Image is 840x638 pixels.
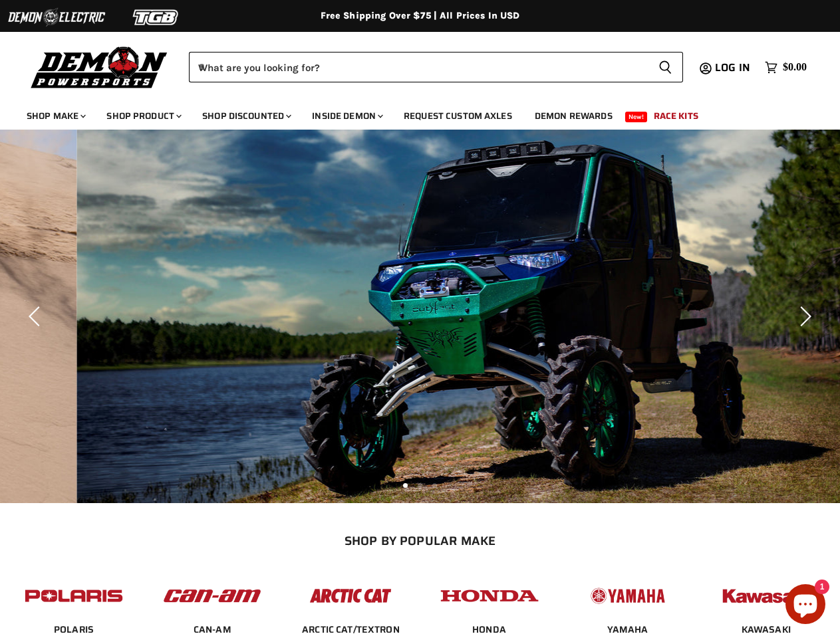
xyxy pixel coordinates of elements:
[432,483,437,488] li: Page dot 3
[525,102,623,130] a: Demon Rewards
[790,303,817,330] button: Next
[781,584,829,627] inbox-online-store-chat: Shopify online store chat
[714,576,818,616] img: POPULAR_MAKE_logo_6_76e8c46f-2d1e-4ecc-b320-194822857d41.jpg
[160,576,264,616] img: POPULAR_MAKE_logo_1_adc20308-ab24-48c4-9fac-e3c1a623d575.jpg
[302,623,400,637] span: ARCTIC CAT/TEXTRON
[302,102,391,130] a: Inside Demon
[22,576,126,616] img: POPULAR_MAKE_logo_2_dba48cf1-af45-46d4-8f73-953a0f002620.jpg
[194,623,231,637] span: CAN-AM
[576,576,680,616] img: POPULAR_MAKE_logo_5_20258e7f-293c-4aac-afa8-159eaa299126.jpg
[194,623,231,635] a: CAN-AM
[106,5,206,30] img: TGB Logo 2
[17,97,803,130] ul: Main menu
[758,58,813,77] a: $0.00
[27,43,172,90] img: Demon Powersports
[438,576,541,616] img: POPULAR_MAKE_logo_4_4923a504-4bac-4306-a1be-165a52280178.jpg
[742,623,791,637] span: KAWASAKI
[23,303,50,330] button: Previous
[7,5,106,30] img: Demon Electric Logo 2
[192,102,299,130] a: Shop Discounted
[625,112,648,122] span: New!
[783,61,807,74] span: $0.00
[472,623,506,635] a: HONDA
[299,576,402,616] img: POPULAR_MAKE_logo_3_027535af-6171-4c5e-a9bc-f0eccd05c5d6.jpg
[607,623,648,637] span: YAMAHA
[403,483,408,488] li: Page dot 1
[189,52,683,82] form: Product
[648,52,683,82] button: Search
[96,102,190,130] a: Shop Product
[607,623,648,635] a: YAMAHA
[472,623,506,637] span: HONDA
[54,623,94,637] span: POLARIS
[394,102,522,130] a: Request Custom Axles
[715,59,750,76] span: Log in
[17,534,824,548] h2: SHOP BY POPULAR MAKE
[54,623,94,635] a: POLARIS
[189,52,648,82] input: When autocomplete results are available use up and down arrows to review and enter to select
[709,62,758,74] a: Log in
[302,623,400,635] a: ARCTIC CAT/TEXTRON
[644,102,708,130] a: Race Kits
[742,623,791,635] a: KAWASAKI
[418,483,422,488] li: Page dot 2
[17,102,94,130] a: Shop Make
